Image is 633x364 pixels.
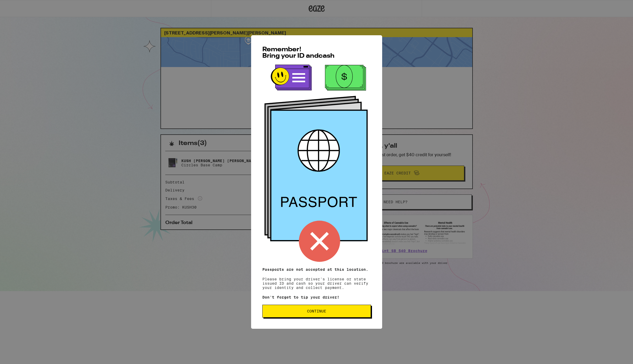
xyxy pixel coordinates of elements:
[307,309,326,313] span: Continue
[262,267,371,290] p: Please bring your driver's license or state issued ID and cash so your driver can verify your ide...
[262,295,371,299] p: Don't forget to tip your driver!
[262,305,371,318] button: Continue
[262,46,335,59] span: Remember! Bring your ID and cash
[262,267,371,272] p: Passports are not accepted at this location.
